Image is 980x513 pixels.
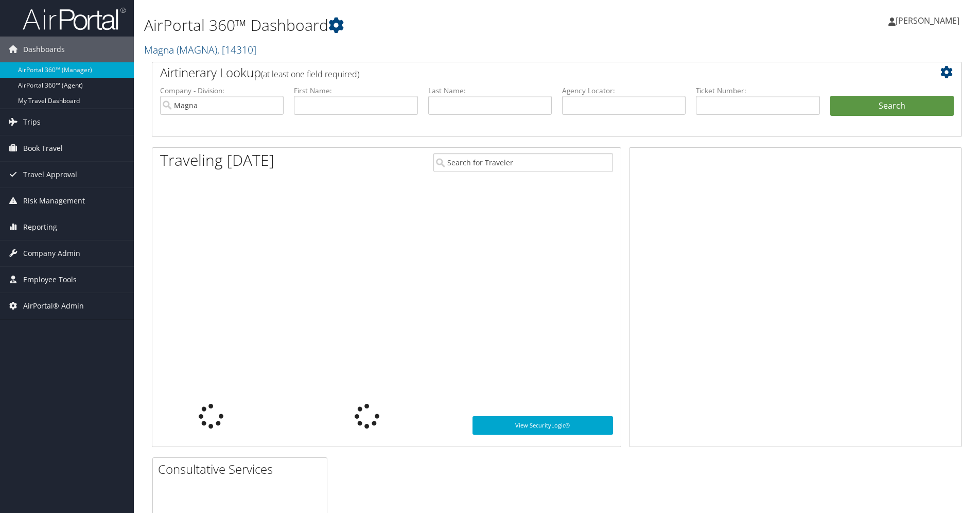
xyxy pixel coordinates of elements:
span: Company Admin [23,241,80,266]
h1: Traveling [DATE] [160,149,274,171]
h2: Airtinerary Lookup [160,64,886,81]
a: [PERSON_NAME] [888,5,970,36]
label: Company - Division: [160,85,284,96]
span: ( MAGNA ) [177,43,217,57]
span: , [ 14310 ] [217,43,256,57]
a: Magna [144,43,256,57]
span: Reporting [23,214,57,240]
button: Search [830,96,954,116]
span: Dashboards [23,37,65,62]
span: Travel Approval [23,162,77,187]
span: Book Travel [23,135,63,161]
a: View SecurityLogic® [472,416,613,435]
span: [PERSON_NAME] [896,15,959,26]
span: (at least one field required) [261,69,359,80]
h2: Consultative Services [158,460,327,478]
label: Ticket Number: [696,85,819,96]
label: Agency Locator: [562,85,686,96]
label: Last Name: [428,85,552,96]
span: Employee Tools [23,267,77,293]
input: Search for Traveler [433,153,613,172]
span: Risk Management [23,188,85,214]
span: Trips [23,109,41,135]
label: First Name: [294,85,417,96]
h1: AirPortal 360™ Dashboard [144,14,694,36]
img: airportal-logo.png [23,7,126,31]
span: AirPortal® Admin [23,293,84,319]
